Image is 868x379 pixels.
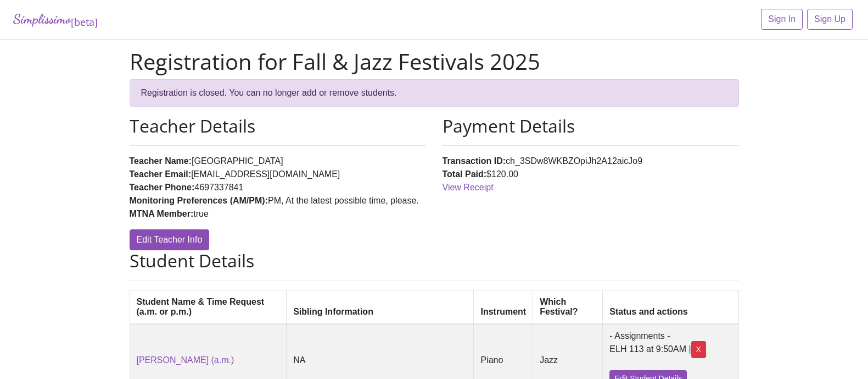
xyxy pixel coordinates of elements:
[443,155,739,168] li: ch_3SDw8WKBZOpiJh2A12aicJo9
[533,290,603,324] th: Which Festival?
[130,250,739,271] h2: Student Details
[130,168,426,181] li: [EMAIL_ADDRESS][DOMAIN_NAME]
[13,9,98,30] a: Simplissimo[beta]
[807,9,853,30] a: Sign Up
[443,168,739,181] li: $120.00
[130,290,287,324] th: Student Name & Time Request (a.m. or p.m.)
[130,196,268,205] strong: Monitoring Preferences (AM/PM):
[130,207,426,221] li: true
[474,290,533,324] th: Instrument
[130,79,739,107] div: Registration is closed. You can no longer add or remove students.
[130,116,426,136] h2: Teacher Details
[287,290,474,324] th: Sibling Information
[691,341,706,358] div: X
[130,181,426,194] li: 4697337841
[130,183,195,192] strong: Teacher Phone:
[443,116,739,136] h2: Payment Details
[130,155,426,168] li: [GEOGRAPHIC_DATA]
[443,183,494,192] a: View Receipt
[609,341,731,358] div: ELH 113 at 9:50AM |
[130,229,210,250] a: Edit Teacher Info
[130,156,192,166] strong: Teacher Name:
[603,290,738,324] th: Status and actions
[137,355,234,365] a: [PERSON_NAME] (a.m.)
[130,48,739,75] h1: Registration for Fall & Jazz Festivals 2025
[443,169,487,179] strong: Total Paid:
[130,194,426,207] li: PM, At the latest possible time, please.
[443,156,506,166] strong: Transaction ID:
[761,9,803,30] a: Sign In
[130,169,192,179] strong: Teacher Email:
[71,15,98,29] sub: [beta]
[130,209,194,218] strong: MTNA Member:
